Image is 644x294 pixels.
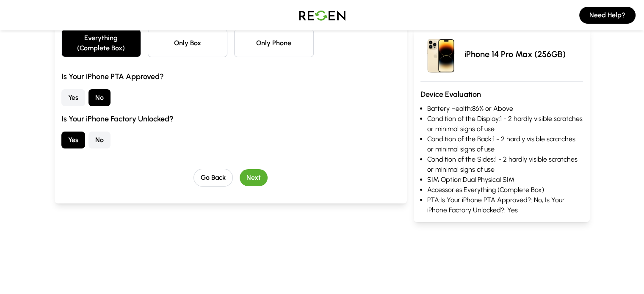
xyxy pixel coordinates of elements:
[240,169,268,186] button: Next
[61,132,85,148] button: Yes
[148,29,227,57] button: Only Box
[420,88,583,100] h3: Device Evaluation
[427,114,583,134] li: Condition of the Display: 1 - 2 hardly visible scratches or minimal signs of use
[61,71,400,82] h3: Is Your iPhone PTA Approved?
[579,7,636,24] button: Need Help?
[234,29,314,57] button: Only Phone
[427,175,583,185] li: SIM Option: Dual Physical SIM
[464,48,566,60] p: iPhone 14 Pro Max (256GB)
[193,169,233,187] button: Go Back
[293,3,352,27] img: Logo
[427,154,583,175] li: Condition of the Sides: 1 - 2 hardly visible scratches or minimal signs of use
[427,134,583,154] li: Condition of the Back: 1 - 2 hardly visible scratches or minimal signs of use
[61,89,85,106] button: Yes
[427,195,583,215] li: PTA: Is Your iPhone PTA Approved?: No, Is Your iPhone Factory Unlocked?: Yes
[61,113,400,125] h3: Is Your iPhone Factory Unlocked?
[61,29,141,57] button: Everything (Complete Box)
[420,34,461,74] img: iPhone 14 Pro Max
[88,132,111,148] button: No
[88,89,111,106] button: No
[427,185,583,195] li: Accessories: Everything (Complete Box)
[427,104,583,114] li: Battery Health: 86% or Above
